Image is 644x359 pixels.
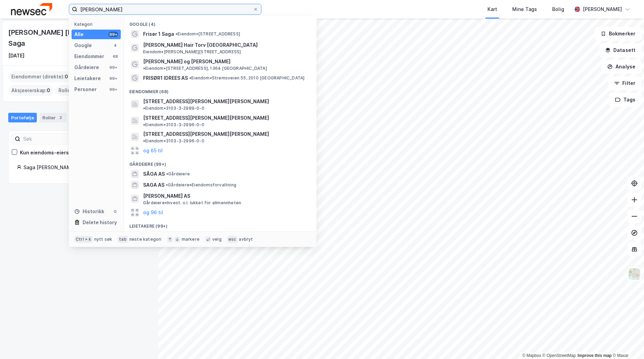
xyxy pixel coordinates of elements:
[74,236,93,243] div: Ctrl + k
[175,31,178,36] span: •
[23,163,141,172] div: Saga [PERSON_NAME] [PERSON_NAME]
[543,353,576,358] a: OpenStreetMap
[166,171,190,177] span: Gårdeiere
[8,113,37,122] div: Portefølje
[609,93,641,107] button: Tags
[65,73,68,81] span: 0
[77,4,253,14] input: Søk på adresse, matrikkel, gårdeiere, leietakere eller personer
[74,52,104,61] div: Eiendommer
[143,106,145,111] span: •
[166,182,168,187] span: •
[601,60,641,74] button: Analyse
[143,181,164,189] span: SAGA AS
[143,170,165,178] span: SÅGA AS
[522,353,541,358] a: Mapbox
[143,30,174,38] span: Frisør 1 Saga
[118,236,128,243] div: tab
[74,41,92,50] div: Google
[124,84,316,96] div: Eiendommer (68)
[56,85,79,96] div: Roller :
[83,218,117,227] div: Delete history
[8,27,139,49] div: [PERSON_NAME] [PERSON_NAME] Saga
[9,85,53,96] div: Aksjeeierskap :
[608,76,641,90] button: Filter
[166,171,168,176] span: •
[108,32,118,37] div: 99+
[583,5,622,13] div: [PERSON_NAME]
[47,86,50,95] span: 0
[552,5,564,13] div: Bolig
[74,207,104,216] div: Historikk
[143,192,308,200] span: [PERSON_NAME] AS
[108,65,118,70] div: 99+
[512,5,537,13] div: Mine Tags
[74,85,97,94] div: Personer
[239,237,253,242] div: avbryt
[124,16,316,29] div: Google (4)
[143,106,204,111] span: Eiendom • 3103-3-2989-0-0
[143,57,230,66] span: [PERSON_NAME] og [PERSON_NAME]
[487,5,497,13] div: Kart
[143,114,269,122] span: [STREET_ADDRESS][PERSON_NAME][PERSON_NAME]
[143,122,145,127] span: •
[143,49,241,55] span: Eiendom • [PERSON_NAME][STREET_ADDRESS]
[112,209,118,214] div: 0
[595,27,641,41] button: Bokmerker
[143,74,188,82] span: FRISØR1 IDREES AS
[143,66,267,71] span: Eiendom • [STREET_ADDRESS], 1364 [GEOGRAPHIC_DATA]
[143,66,145,71] span: •
[610,326,644,359] div: Kontrollprogram for chat
[599,43,641,57] button: Datasett
[166,182,236,188] span: Gårdeiere • Eiendomsforvaltning
[143,138,204,144] span: Eiendom • 3103-3-2996-0-0
[212,237,222,242] div: velg
[124,156,316,168] div: Gårdeiere (99+)
[143,200,241,206] span: Gårdeiere • Invest. o.l. lukket for allmennheten
[11,3,52,15] img: newsec-logo.f6e21ccffca1b3a03d2d.png
[57,114,64,121] div: 2
[20,134,96,144] input: Søk
[143,208,163,217] button: og 96 til
[108,76,118,81] div: 99+
[227,236,238,243] div: esc
[143,97,269,106] span: [STREET_ADDRESS][PERSON_NAME][PERSON_NAME]
[143,138,145,143] span: •
[112,54,118,59] div: 68
[189,75,304,81] span: Eiendom • Strømsveien 55, 2010 [GEOGRAPHIC_DATA]
[108,87,118,92] div: 99+
[20,149,78,157] div: Kun eiendoms-eierskap
[74,22,121,27] div: Kategori
[143,41,308,49] span: [PERSON_NAME] Hair Torv [GEOGRAPHIC_DATA]
[143,130,269,138] span: [STREET_ADDRESS][PERSON_NAME][PERSON_NAME]
[112,43,118,48] div: 4
[189,75,191,80] span: •
[94,237,112,242] div: nytt søk
[143,146,163,155] button: og 65 til
[124,218,316,230] div: Leietakere (99+)
[628,268,641,281] img: Z
[175,31,240,37] span: Eiendom • [STREET_ADDRESS]
[74,63,99,72] div: Gårdeiere
[143,122,204,128] span: Eiendom • 3103-3-2996-0-0
[129,237,162,242] div: neste kategori
[182,237,200,242] div: markere
[610,326,644,359] iframe: Chat Widget
[40,113,67,122] div: Roller
[578,353,612,358] a: Improve this map
[74,74,101,83] div: Leietakere
[9,71,71,82] div: Eiendommer (direkte) :
[8,52,24,60] div: [DATE]
[74,30,84,39] div: Alle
